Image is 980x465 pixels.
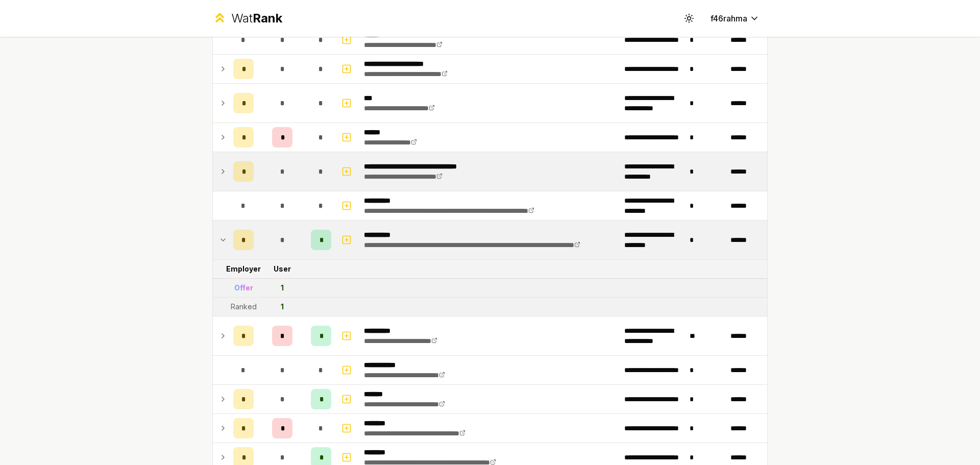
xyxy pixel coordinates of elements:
span: Rank [253,11,282,26]
div: Ranked [231,302,257,312]
div: 1 [281,302,284,312]
td: Employer [229,260,258,278]
div: Wat [231,10,282,27]
div: 1 [281,283,284,293]
div: Offer [234,283,253,293]
a: WatRank [212,10,282,27]
button: f46rahma [702,9,768,28]
span: f46rahma [710,12,747,25]
td: User [258,260,307,278]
